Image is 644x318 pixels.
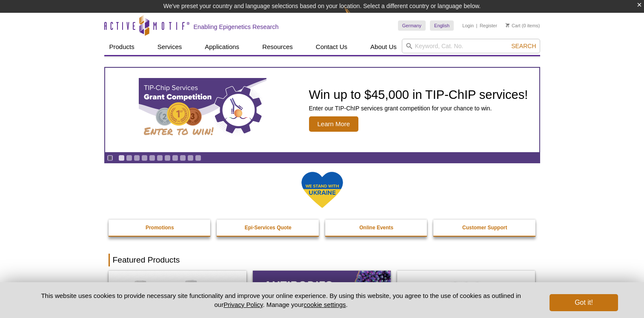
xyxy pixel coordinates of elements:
a: Go to slide 2 [126,155,132,161]
a: Epi-Services Quote [217,220,320,236]
button: Got it! [550,294,618,311]
a: Privacy Policy [223,301,263,308]
a: Go to slide 7 [164,155,171,161]
article: TIP-ChIP Services Grant Competition [105,68,539,152]
strong: Online Events [359,225,393,231]
strong: Promotions [146,225,174,231]
button: cookie settings [303,301,346,308]
a: Go to slide 11 [195,155,201,161]
li: (0 items) [506,20,540,31]
h2: Win up to $45,000 in TIP-ChIP services! [309,88,528,101]
a: Toggle autoplay [107,155,113,161]
a: Go to slide 8 [172,155,178,161]
a: English [430,20,454,31]
a: Customer Support [433,220,536,236]
a: Online Events [325,220,428,236]
a: Go to slide 3 [134,155,140,161]
input: Keyword, Cat. No. [402,39,540,53]
img: We Stand With Ukraine [301,171,343,209]
a: Register [480,23,497,29]
strong: Epi-Services Quote [245,225,292,231]
a: Go to slide 4 [141,155,148,161]
a: Services [152,39,187,55]
a: Products [104,39,140,55]
a: Login [462,23,474,29]
a: Go to slide 10 [187,155,194,161]
a: TIP-ChIP Services Grant Competition Win up to $45,000 in TIP-ChIP services! Enter our TIP-ChIP se... [105,68,539,152]
p: This website uses cookies to provide necessary site functionality and improve your online experie... [26,291,536,309]
span: Learn More [309,116,359,132]
span: Search [511,43,536,49]
h2: Featured Products [109,254,536,266]
a: Promotions [109,220,212,236]
a: Cart [506,23,521,29]
h2: Enabling Epigenetics Research [194,23,279,31]
p: Enter our TIP-ChIP services grant competition for your chance to win. [309,104,528,112]
a: Germany [398,20,426,31]
img: TIP-ChIP Services Grant Competition [139,78,266,142]
strong: Customer Support [462,225,507,231]
li: | [476,20,478,31]
a: Resources [257,39,298,55]
a: Go to slide 5 [149,155,155,161]
a: Applications [200,39,244,55]
a: Contact Us [311,39,352,55]
a: Go to slide 9 [180,155,186,161]
img: Change Here [344,6,367,26]
a: Go to slide 1 [118,155,125,161]
button: Search [509,42,538,50]
a: Go to slide 6 [157,155,163,161]
img: Your Cart [506,23,509,27]
a: About Us [365,39,402,55]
